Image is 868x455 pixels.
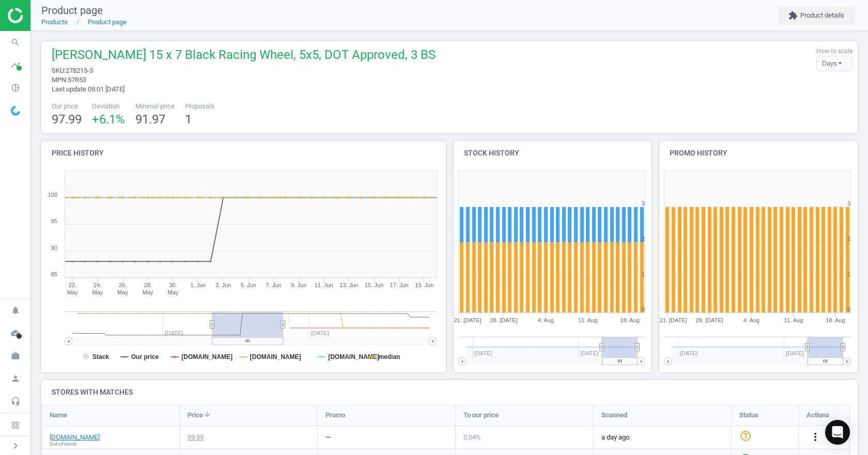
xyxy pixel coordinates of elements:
[3,439,28,452] button: chevron_right
[52,102,82,111] span: Our price
[181,353,233,360] tspan: [DOMAIN_NAME]
[847,200,850,207] text: 3
[6,323,25,343] i: cloud_done
[620,317,639,323] tspan: 18. Aug
[185,102,214,111] span: Proposals
[135,112,165,127] span: 91.97
[69,282,76,288] tspan: 22.
[92,289,103,295] tspan: May
[291,282,306,288] tspan: 9. Jun
[50,441,76,448] span: Out of stock
[67,289,78,295] tspan: May
[51,218,57,224] text: 95
[135,102,175,111] span: Minimal price
[266,282,281,288] tspan: 7. Jun
[250,353,301,360] tspan: [DOMAIN_NAME]
[809,431,822,443] i: more_vert
[143,289,153,295] tspan: May
[601,411,627,420] span: Scanned
[365,282,383,288] tspan: 15. Jun
[315,282,333,288] tspan: 11. Jun
[641,236,644,242] text: 2
[454,141,652,165] h4: Stock history
[6,301,25,320] i: notifications
[117,289,128,295] tspan: May
[119,282,127,288] tspan: 26.
[390,282,409,288] tspan: 17. Jun
[94,282,101,288] tspan: 24.
[203,410,211,418] i: arrow_downward
[415,282,433,288] tspan: 19. Jun
[169,282,177,288] tspan: 30.
[660,317,687,323] tspan: 21. [DATE]
[51,245,57,251] text: 90
[739,411,758,420] span: Status
[696,317,723,323] tspan: 28. [DATE]
[641,200,644,207] text: 3
[641,271,644,277] text: 1
[339,282,358,288] tspan: 13. Jun
[6,369,25,388] i: person
[68,76,86,84] span: 57R53
[50,433,100,442] a: [DOMAIN_NAME]
[188,433,204,442] div: 99.99
[41,18,68,26] a: Products
[241,282,256,288] tspan: 5. Jun
[6,346,25,366] i: work
[490,317,517,323] tspan: 28. [DATE]
[463,433,481,441] span: 2.04 %
[809,431,822,444] button: more_vert
[9,440,22,452] i: chevron_right
[92,102,125,111] span: Deviation
[825,420,850,445] div: Open Intercom Messenger
[92,112,125,127] span: +6.1 %
[41,141,446,165] h4: Price history
[167,289,178,295] tspan: May
[8,8,81,23] img: ajHJNr6hYgQAAAAASUVORK5CYII=
[51,271,57,277] text: 85
[743,317,760,323] tspan: 4. Aug
[92,353,109,360] tspan: Stack
[6,391,25,411] i: headset_mic
[52,67,66,74] span: sku :
[328,353,379,360] tspan: [DOMAIN_NAME]
[463,411,499,420] span: To our price
[41,4,103,17] span: Product page
[66,67,93,74] span: 278215-3
[816,47,853,56] label: How to scale
[131,353,159,360] tspan: Our price
[6,33,25,52] i: search
[326,411,345,420] span: Promo
[788,11,798,20] i: extension
[537,317,553,323] tspan: 4. Aug
[326,433,331,442] div: —
[659,141,858,165] h4: Promo history
[50,411,67,420] span: Name
[52,112,82,127] span: 97.99
[847,271,850,277] text: 1
[847,236,850,242] text: 2
[188,411,203,420] span: Price
[739,430,752,442] i: help_outline
[816,56,853,71] div: Days
[191,282,206,288] tspan: 1. Jun
[215,282,231,288] tspan: 3. Jun
[578,317,597,323] tspan: 11. Aug
[784,317,803,323] tspan: 11. Aug
[778,6,855,25] button: extensionProduct details
[144,282,152,288] tspan: 28.
[6,78,25,98] i: pie_chart_outlined
[185,112,192,127] span: 1
[52,76,68,84] span: mpn :
[601,433,723,442] span: a day ago
[48,192,57,198] text: 100
[52,46,436,66] span: [PERSON_NAME] 15 x 7 Black Racing Wheel, 5x5, DOT Approved, 3 BS
[847,306,850,312] text: 0
[41,380,858,404] h4: Stores with matches
[454,317,481,323] tspan: 21. [DATE]
[641,306,644,312] text: 0
[807,411,829,420] span: Actions
[52,85,125,93] span: Last update 05:01 [DATE]
[6,55,25,75] i: timeline
[88,18,127,26] a: Product page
